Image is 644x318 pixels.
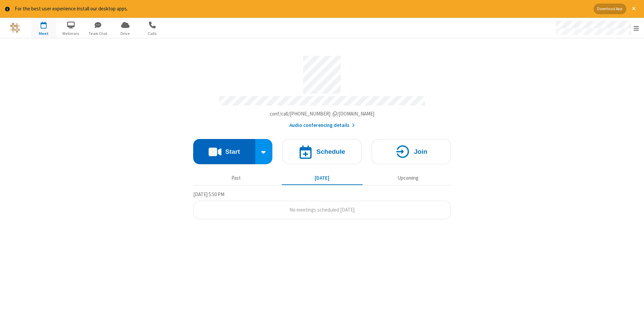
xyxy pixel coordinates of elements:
[414,148,427,155] h4: Join
[282,139,362,164] button: Schedule
[372,139,451,164] button: Join
[193,51,451,129] section: Account details
[368,172,448,185] button: Upcoming
[270,110,375,118] button: Copy my meeting room linkCopy my meeting room link
[282,172,363,185] button: [DATE]
[225,148,240,155] h4: Start
[113,31,138,37] span: Drive
[15,5,589,13] div: For the best user experience install our desktop apps.
[289,122,355,129] button: Audio conferencing details
[193,139,255,164] button: Start
[289,207,355,213] span: No meetings scheduled [DATE]
[270,110,375,117] span: Copy my meeting room link
[140,31,165,37] span: Calls
[594,4,626,14] button: Download App
[255,139,273,164] div: Start conference options
[2,18,28,38] button: Logo
[58,31,84,37] span: Webinars
[549,18,644,38] div: Open menu
[193,191,224,197] span: [DATE] 5:50 PM
[316,148,345,155] h4: Schedule
[31,31,56,37] span: Meet
[86,31,111,37] span: Team Chat
[193,190,451,219] section: Today's Meetings
[196,172,277,185] button: Past
[10,23,20,33] img: QA Selenium DO NOT DELETE OR CHANGE
[629,4,639,14] button: Close alert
